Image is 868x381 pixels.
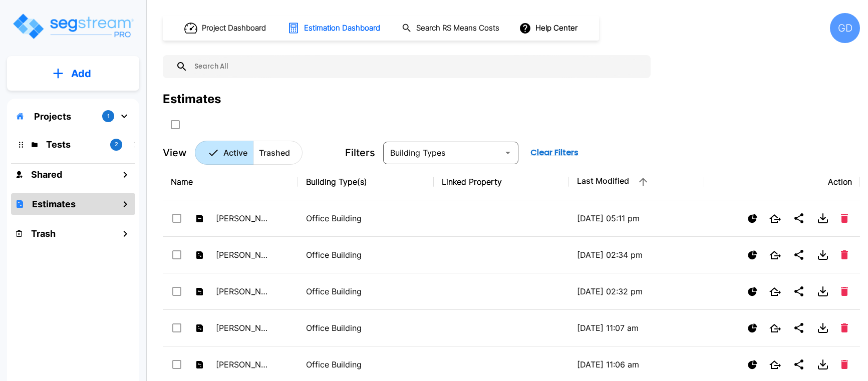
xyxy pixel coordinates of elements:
button: Download [813,281,833,301]
th: Action [704,164,860,200]
p: Filters [345,145,375,160]
p: [PERSON_NAME] Drive Test [216,285,271,297]
button: Open New Tab [765,320,785,336]
div: Estimates [163,90,221,108]
button: Open [501,146,515,160]
button: Active [195,141,253,165]
th: Last Modified [569,164,704,200]
button: Share [789,354,809,374]
th: Building Type(s) [298,164,433,200]
p: [PERSON_NAME] Drive Test [216,322,271,334]
p: 2 [115,140,118,149]
button: Estimation Dashboard [283,18,386,39]
button: Open New Tab [765,247,785,263]
button: Share [789,245,809,265]
p: [DATE] 02:34 pm [577,249,696,261]
button: Download [813,354,833,374]
button: Open New Tab [765,356,785,373]
h1: Project Dashboard [202,23,266,34]
p: Projects [34,110,71,123]
h1: Estimation Dashboard [304,23,380,34]
input: Building Types [386,146,499,160]
h1: Estimates [32,197,76,211]
button: Share [789,208,809,228]
button: Share [789,281,809,301]
p: Office Building [306,285,425,297]
p: Trashed [259,147,290,159]
p: View [163,145,187,160]
button: Help Center [517,19,582,38]
p: Tests [46,138,102,151]
button: Delete [837,210,852,227]
button: Download [813,318,833,338]
button: Show Ranges [744,210,761,227]
button: Show Ranges [744,283,761,300]
div: Platform [195,141,303,165]
p: [PERSON_NAME] Drive Test [216,212,271,224]
button: Delete [837,246,852,263]
button: Trashed [253,141,303,165]
button: Show Ranges [744,319,761,337]
p: [DATE] 11:06 am [577,358,696,370]
p: [PERSON_NAME] Drive Test [216,358,271,370]
button: Show Ranges [744,246,761,264]
button: Open New Tab [765,283,785,300]
button: Delete [837,356,852,373]
button: Open New Tab [765,210,785,227]
button: Project Dashboard [180,17,271,39]
th: Linked Property [434,164,569,200]
p: Active [223,147,247,159]
div: Name [171,176,290,188]
div: GD [830,13,860,43]
button: Delete [837,283,852,300]
p: Office Building [306,322,425,334]
button: Download [813,208,833,228]
p: [DATE] 11:07 am [577,322,696,334]
button: Delete [837,319,852,336]
img: Logo [12,12,134,41]
p: Add [71,66,91,81]
p: [DATE] 05:11 pm [577,212,696,224]
button: Share [789,318,809,338]
button: Download [813,245,833,265]
p: 1 [107,112,110,121]
p: Office Building [306,358,425,370]
button: SelectAll [165,115,185,135]
h1: Trash [31,227,56,240]
h1: Shared [31,168,62,181]
p: Office Building [306,249,425,261]
h1: Search RS Means Costs [416,23,499,34]
button: Search RS Means Costs [398,19,505,38]
input: Search All [188,55,646,78]
p: [DATE] 02:32 pm [577,285,696,297]
button: Clear Filters [526,143,583,163]
button: Show Ranges [744,356,761,373]
p: Office Building [306,212,425,224]
p: [PERSON_NAME] Drive Test [216,249,271,261]
button: Add [7,59,139,88]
